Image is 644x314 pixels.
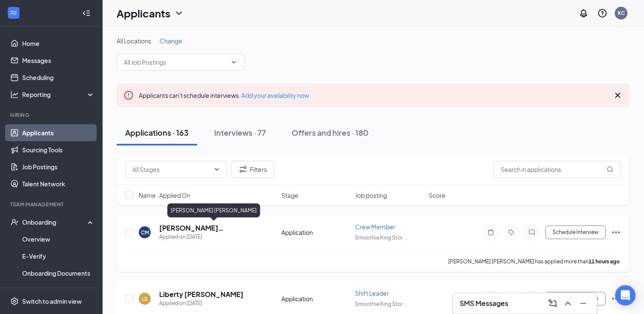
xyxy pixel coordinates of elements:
[167,203,260,217] div: [PERSON_NAME] [PERSON_NAME]
[22,175,95,192] a: Talent Network
[355,301,407,307] span: Smoothie King Stor ...
[10,90,19,99] svg: Analysis
[22,35,95,52] a: Home
[22,141,95,158] a: Sourcing Tools
[355,234,407,241] span: Smoothie King Stor ...
[132,165,210,174] input: All Stages
[124,57,227,67] input: All Job Postings
[493,161,621,178] input: Search in applications
[611,227,621,237] svg: Ellipses
[22,52,95,69] a: Messages
[159,233,258,241] div: Applied on [DATE]
[589,258,620,265] b: 11 hours ago
[117,6,170,20] h1: Applicants
[545,226,606,239] button: Schedule Interview
[142,295,148,303] div: LS
[486,229,496,236] svg: Note
[141,229,149,236] div: CM
[22,297,82,305] div: Switch to admin view
[563,298,573,308] svg: ChevronUp
[618,9,625,17] div: KC
[22,231,95,248] a: Overview
[159,290,243,299] h5: Liberty [PERSON_NAME]
[281,294,350,303] div: Application
[607,166,613,173] svg: MagnifyingGlass
[578,8,589,18] svg: Notifications
[611,294,621,304] svg: Ellipses
[546,297,559,310] button: ComposeMessage
[22,282,95,299] a: Activity log
[292,127,369,138] div: Offers and hires · 180
[22,90,95,99] div: Reporting
[231,161,274,178] button: Filter Filters
[561,297,575,310] button: ChevronUp
[527,229,537,236] svg: ChatInactive
[139,191,190,200] span: Name · Applied On
[160,37,182,45] span: Change
[10,297,19,305] svg: Settings
[355,191,387,200] span: Job posting
[117,37,151,45] span: All Locations
[576,297,590,310] button: Minimize
[213,166,220,173] svg: ChevronDown
[82,9,91,17] svg: Collapse
[174,8,184,18] svg: ChevronDown
[22,124,95,141] a: Applicants
[547,298,558,308] svg: ComposeMessage
[9,9,18,17] svg: WorkstreamLogo
[355,289,389,297] span: Shift Leader
[159,299,243,308] div: Applied on [DATE]
[230,59,237,66] svg: ChevronDown
[241,91,309,99] a: Add your availability now
[22,69,95,86] a: Scheduling
[597,8,607,18] svg: QuestionInfo
[545,292,606,305] button: Schedule Interview
[159,223,258,233] h5: [PERSON_NAME] [PERSON_NAME]
[22,158,95,175] a: Job Postings
[460,299,508,308] h3: SMS Messages
[139,91,309,99] span: Applicants can't schedule interviews.
[281,228,350,237] div: Application
[10,111,93,119] div: Hiring
[613,90,623,100] svg: Cross
[123,90,134,100] svg: Error
[578,298,588,308] svg: Minimize
[448,258,621,265] p: [PERSON_NAME] [PERSON_NAME] has applied more than .
[506,229,516,236] svg: Tag
[125,127,189,138] div: Applications · 163
[214,127,266,138] div: Interviews · 77
[238,164,248,174] svg: Filter
[10,218,19,226] svg: UserCheck
[281,191,298,200] span: Stage
[22,218,88,226] div: Onboarding
[429,191,446,200] span: Score
[355,223,395,231] span: Crew Member
[615,285,635,305] div: Open Intercom Messenger
[10,201,93,208] div: Team Management
[22,265,95,282] a: Onboarding Documents
[22,248,95,265] a: E-Verify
